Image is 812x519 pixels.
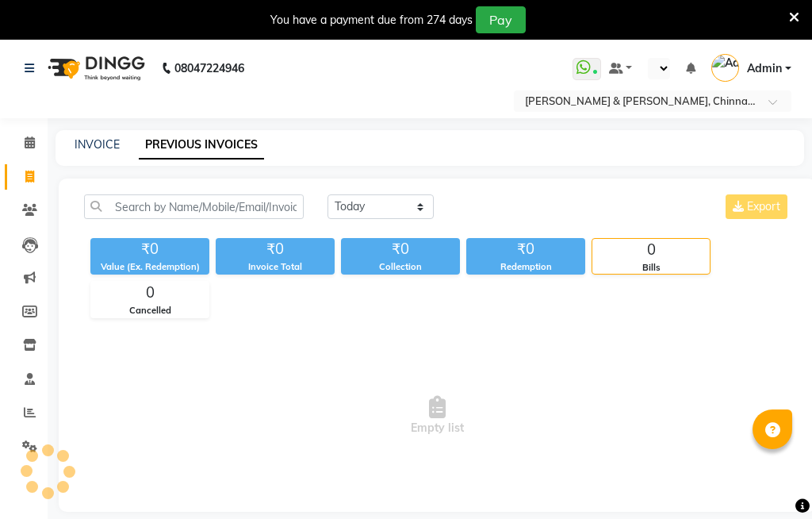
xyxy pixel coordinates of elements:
[216,260,335,274] div: Invoice Total
[75,137,120,152] a: INVOICE
[90,238,209,260] div: ₹0
[270,12,473,29] div: You have a payment due from 274 days
[341,260,460,274] div: Collection
[84,194,304,219] input: Search by Name/Mobile/Email/Invoice No
[466,260,585,274] div: Redemption
[341,238,460,260] div: ₹0
[466,238,585,260] div: ₹0
[592,239,710,261] div: 0
[40,46,149,90] img: logo
[711,54,739,82] img: Admin
[90,260,209,274] div: Value (Ex. Redemption)
[476,6,526,33] button: Pay
[139,131,264,160] a: PREVIOUS INVOICES
[216,238,335,260] div: ₹0
[592,261,710,275] div: Bills
[174,46,244,90] b: 08047224946
[747,60,782,77] span: Admin
[91,282,209,304] div: 0
[91,304,209,317] div: Cancelled
[84,337,791,496] span: Empty list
